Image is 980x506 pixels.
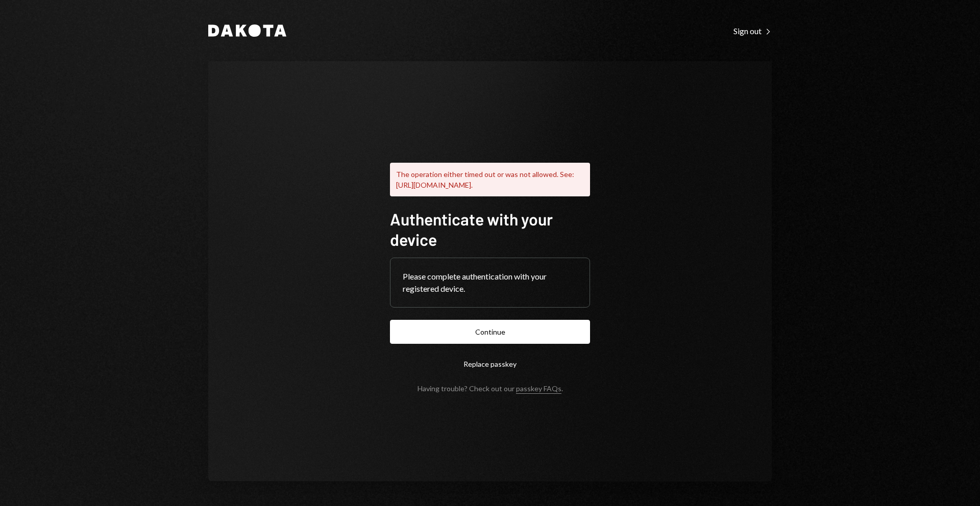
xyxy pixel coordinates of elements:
[733,26,772,36] div: Sign out
[390,320,590,344] button: Continue
[403,270,577,295] div: Please complete authentication with your registered device.
[390,163,590,196] div: The operation either timed out or was not allowed. See: [URL][DOMAIN_NAME].
[516,384,561,394] a: passkey FAQs
[390,352,590,376] button: Replace passkey
[390,209,590,249] h1: Authenticate with your device
[733,25,772,36] a: Sign out
[418,384,563,393] div: Having trouble? Check out our .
